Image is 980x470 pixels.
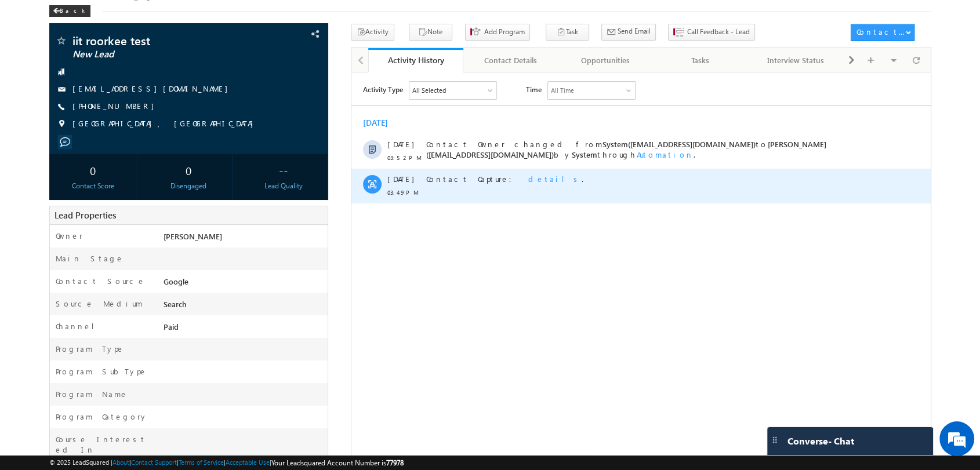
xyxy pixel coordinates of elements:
span: 77978 [386,458,404,467]
span: 03:49 PM [36,115,71,125]
a: About [112,458,129,466]
span: [DATE] [36,101,62,112]
span: Activity Type [12,9,52,26]
a: Contact Support [131,458,177,466]
span: iit roorkee test [72,35,246,46]
a: Activity History [368,48,463,72]
span: Your Leadsquared Account Number is [271,458,404,467]
span: New Lead [72,49,246,60]
div: All Selected [61,13,95,23]
img: d_60004797649_company_0_60004797649 [20,61,49,76]
label: Program SubType [56,366,147,377]
span: Call Feedback - Lead [687,27,750,37]
a: Back [49,5,96,14]
span: 03:52 PM [36,80,71,90]
span: details [177,101,230,111]
div: Interview Status [758,53,833,67]
span: Send Email [618,26,651,37]
div: [DATE] [12,45,49,56]
div: Search [161,298,327,315]
div: Tasks [663,53,738,67]
a: Contact Details [463,48,558,72]
span: System [220,77,246,87]
div: 0 [52,159,134,181]
div: Contact Score [52,181,134,191]
div: Back [49,5,90,17]
label: Main Stage [56,253,124,264]
span: Contact Capture: [75,101,168,111]
div: Disengaged [147,181,229,191]
div: 0 [147,159,229,181]
span: Add Program [484,27,525,37]
button: Contact Actions [851,24,914,41]
div: Contact Details [473,53,548,67]
div: Paid [161,321,327,337]
span: Automation [285,77,342,87]
span: [GEOGRAPHIC_DATA], [GEOGRAPHIC_DATA] [72,118,259,130]
textarea: Type your message and hit 'Enter' [15,107,212,347]
button: Send Email [601,24,656,41]
em: Start Chat [158,357,210,373]
label: Program Name [56,389,128,399]
a: Opportunities [558,48,654,72]
span: [PERSON_NAME]([EMAIL_ADDRESS][DOMAIN_NAME]) [75,67,475,87]
a: Tasks [654,48,749,72]
button: Call Feedback - Lead [668,24,755,41]
span: Time [175,9,190,26]
div: Google [161,276,327,292]
span: [PERSON_NAME] [164,231,222,241]
div: Activity History [377,54,455,65]
span: Converse - Chat [787,436,854,446]
a: Acceptable Use [226,458,270,466]
div: Chat with us now [60,61,195,76]
div: . [75,101,500,112]
label: Source Medium [56,298,143,309]
span: [DATE] [36,67,62,77]
label: Owner [56,231,83,241]
a: [EMAIL_ADDRESS][DOMAIN_NAME] [72,83,234,93]
span: Lead Properties [55,209,116,221]
label: Course Interested In [56,434,150,455]
label: Program Type [56,344,125,354]
button: Activity [351,24,394,41]
a: Terms of Service [179,458,224,466]
div: Minimize live chat window [190,6,218,34]
label: Contact Source [56,276,146,286]
div: Contact Actions [856,27,905,37]
a: Interview Status [749,48,844,72]
span: [PHONE_NUMBER] [72,101,160,112]
label: Channel [56,321,103,331]
span: Contact Owner changed from to by through . [75,67,475,87]
img: carter-drag [770,435,779,445]
div: Opportunities [568,53,643,67]
button: Task [546,24,589,41]
div: Lead Quality [242,181,324,191]
div: -- [242,159,324,181]
div: All Selected [58,9,145,27]
label: Program Category [56,411,148,422]
span: © 2025 LeadSquared | | | | | [49,457,404,468]
button: Note [409,24,452,41]
span: System([EMAIL_ADDRESS][DOMAIN_NAME]) [251,67,404,76]
button: Add Program [465,24,530,41]
div: All Time [199,13,223,23]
